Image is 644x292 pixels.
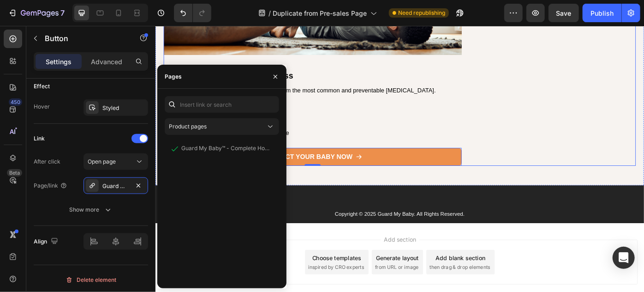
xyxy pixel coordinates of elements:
p: Button [45,33,123,44]
span: / [268,8,271,18]
button: Publish [583,4,621,22]
p: Settings [46,57,72,67]
span: Product pages [169,123,207,130]
span: then drag & drop elements [310,269,379,278]
div: Show more [70,205,113,214]
div: Guard My Baby™ - Complete Home Safety Kit [181,144,270,152]
div: Effect [34,82,50,91]
p: Copyright © 2025 Guard My Baby. All Rights Reserved. [10,209,543,217]
div: Link [34,134,45,143]
span: Add section [255,237,299,247]
span: from URL or image [249,269,298,278]
button: 7 [4,4,69,22]
div: Pages [165,73,182,81]
div: Beta [7,169,22,176]
button: Delete element [34,273,148,287]
span: Duplicate from Pre-sales Page [273,8,367,18]
div: Choose templates [178,258,233,268]
div: Styled [102,104,146,112]
div: Delete element [66,274,116,286]
span: inspired by CRO experts [173,269,236,278]
div: Generate layout [250,258,298,268]
p: Advanced [91,57,122,67]
button: Show more [34,201,148,218]
div: Add blank section [317,258,374,268]
span: Need republishing [398,9,445,17]
iframe: Design area [155,26,644,292]
div: Hover [34,103,50,111]
div: Open Intercom Messenger [613,247,635,269]
div: 450 [9,98,22,106]
div: Undo/Redo [174,4,211,22]
input: Insert link or search [165,96,279,113]
span: Save [556,9,572,17]
button: Product pages [165,118,279,135]
div: After click [34,158,60,166]
button: Save [549,4,579,22]
button: Open page [83,153,148,170]
div: Guard My Baby™ - Complete Home Safety Kit [102,182,129,190]
div: Align [34,236,60,248]
span: Open page [88,158,116,165]
p: 7 [60,7,65,18]
div: Page/link [34,182,67,190]
div: Publish [590,8,614,18]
